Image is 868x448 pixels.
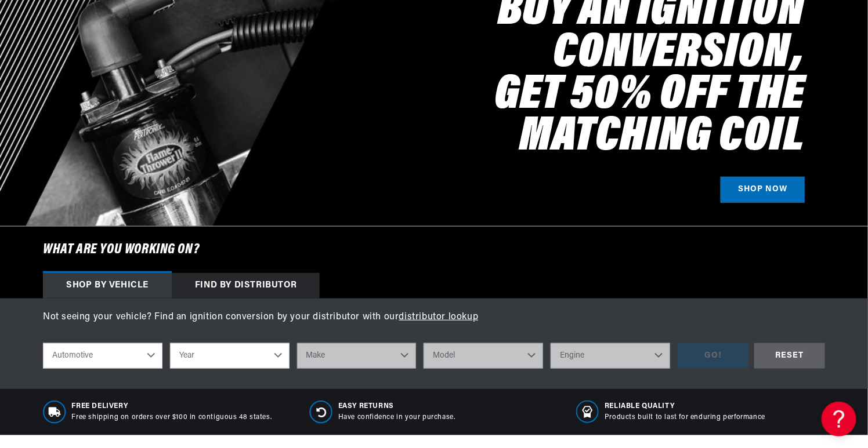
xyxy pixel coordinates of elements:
div: RESET [754,343,825,369]
select: Ride Type [43,343,162,369]
div: Shop by vehicle [43,273,172,298]
span: Easy Returns [338,402,455,411]
p: Not seeing your vehicle? Find an ignition conversion by your distributor with our [43,310,825,325]
h6: What are you working on? [14,227,854,273]
span: RELIABLE QUALITY [605,402,765,411]
select: Model [424,343,543,369]
div: Find by Distributor [172,273,320,298]
p: Have confidence in your purchase. [338,413,455,422]
span: Free Delivery [72,402,272,411]
p: Products built to last for enduring performance [605,413,765,422]
a: distributor lookup [399,312,479,322]
select: Make [297,343,417,369]
a: SHOP NOW [721,177,805,203]
select: Engine [551,343,670,369]
p: Free shipping on orders over $100 in contiguous 48 states. [72,413,272,422]
select: Year [170,343,290,369]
